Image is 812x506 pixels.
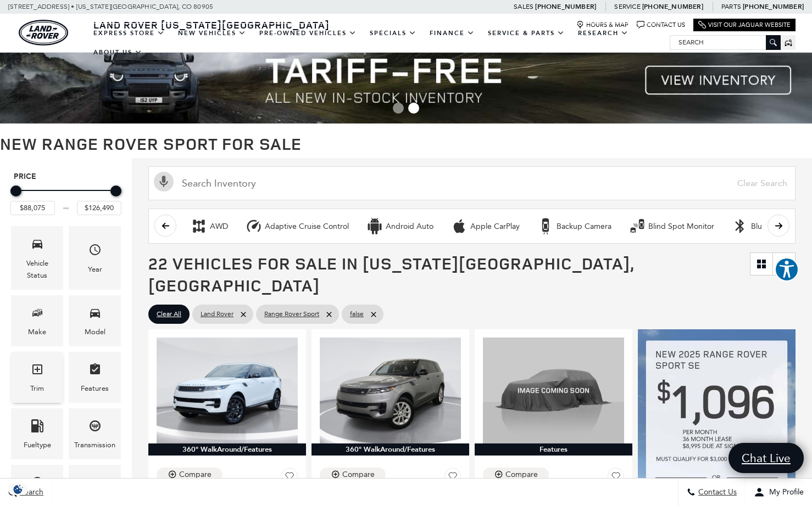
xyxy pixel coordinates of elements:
[557,222,611,232] div: Backup Camera
[85,326,105,338] div: Model
[614,3,640,10] span: Service
[342,470,375,480] div: Compare
[19,257,55,282] div: Vehicle Status
[87,24,171,43] a: EXPRESS STORE
[728,443,804,473] a: Chat Live
[88,360,102,383] span: Features
[765,488,804,497] span: My Profile
[148,443,306,456] div: 360° WalkAround/Features
[240,215,355,238] button: Adaptive Cruise ControlAdaptive Cruise Control
[648,222,714,232] div: Blind Spot Monitor
[110,185,121,196] div: Maximum Price
[767,215,789,237] button: scroll right
[69,352,121,403] div: FeaturesFeatures
[191,218,207,234] div: AWD
[363,24,423,43] a: Specials
[171,24,253,43] a: New Vehicles
[8,3,213,10] a: [STREET_ADDRESS] • [US_STATE][GEOGRAPHIC_DATA], CO 80905
[28,326,46,338] div: Make
[185,215,234,238] button: AWDAWD
[535,2,596,11] a: [PHONE_NUMBER]
[87,24,670,62] nav: Main Navigation
[281,468,298,488] button: Save Vehicle
[11,295,63,346] div: MakeMake
[360,215,440,238] button: Android AutoAndroid Auto
[31,473,44,496] span: Mileage
[210,222,228,232] div: AWD
[366,218,383,234] div: Android Auto
[531,215,618,238] button: Backup CameraBackup Camera
[743,2,804,11] a: [PHONE_NUMBER]
[81,383,109,395] div: Features
[88,473,102,496] span: Engine
[750,253,772,275] a: Grid View
[514,3,533,10] span: Sales
[5,483,31,495] img: Opt-Out Icon
[451,218,468,234] div: Apple CarPlay
[157,307,181,321] span: Clear All
[88,417,102,439] span: Transmission
[87,43,149,62] a: About Us
[483,338,624,443] img: 2025 Land Rover Range Rover Sport SE
[736,451,796,465] span: Chat Live
[696,488,737,497] span: Contact Us
[253,24,363,43] a: Pre-Owned Vehicles
[31,303,44,326] span: Make
[88,240,102,263] span: Year
[265,222,349,232] div: Adaptive Cruise Control
[698,21,791,29] a: Visit Our Jaguar Website
[14,172,118,182] h5: Price
[179,470,212,480] div: Compare
[264,307,319,321] span: Range Rover Sport
[350,307,364,321] span: false
[246,218,262,234] div: Adaptive Cruise Control
[93,18,330,31] span: Land Rover [US_STATE][GEOGRAPHIC_DATA]
[148,252,634,296] span: 22 Vehicles for Sale in [US_STATE][GEOGRAPHIC_DATA], [GEOGRAPHIC_DATA]
[386,222,433,232] div: Android Auto
[576,21,629,29] a: Hours & Map
[312,443,469,456] div: 360° WalkAround/Features
[201,307,233,321] span: Land Rover
[475,443,632,456] div: Features
[157,338,298,443] img: 2025 Land Rover Range Rover Sport SE
[445,215,526,238] button: Apple CarPlayApple CarPlay
[77,201,121,215] input: Maximum
[31,417,44,439] span: Fueltype
[505,470,538,480] div: Compare
[775,257,799,284] aside: Accessibility Help Desk
[732,218,748,234] div: Bluetooth
[74,439,115,451] div: Transmission
[5,483,31,495] section: Click to Open Cookie Consent Modal
[31,234,44,257] span: Vehicle
[629,218,646,234] div: Blind Spot Monitor
[444,468,461,488] button: Save Vehicle
[30,383,44,395] div: Trim
[11,408,63,459] div: FueltypeFueltype
[408,103,419,114] span: Go to slide 2
[31,360,44,383] span: Trim
[483,468,549,482] button: Compare Vehicle
[423,24,481,43] a: Finance
[537,218,554,234] div: Backup Camera
[637,21,685,29] a: Contact Us
[154,215,176,237] button: scroll left
[320,338,461,443] img: 2025 Land Rover Range Rover Sport SE
[154,172,174,192] svg: Click to toggle on voice search
[642,2,703,11] a: [PHONE_NUMBER]
[470,222,520,232] div: Apple CarPlay
[10,201,55,215] input: Minimum
[157,468,223,482] button: Compare Vehicle
[19,20,68,46] img: Land Rover
[69,408,121,459] div: TransmissionTransmission
[11,226,63,289] div: VehicleVehicle Status
[481,24,571,43] a: Service & Parts
[148,166,796,200] input: Search Inventory
[623,215,720,238] button: Blind Spot MonitorBlind Spot Monitor
[721,3,741,10] span: Parts
[69,226,121,289] div: YearYear
[393,103,404,114] span: Go to slide 1
[775,257,799,282] button: Explore your accessibility options
[87,18,336,31] a: Land Rover [US_STATE][GEOGRAPHIC_DATA]
[726,215,791,238] button: BluetoothBluetooth
[19,20,68,46] a: land-rover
